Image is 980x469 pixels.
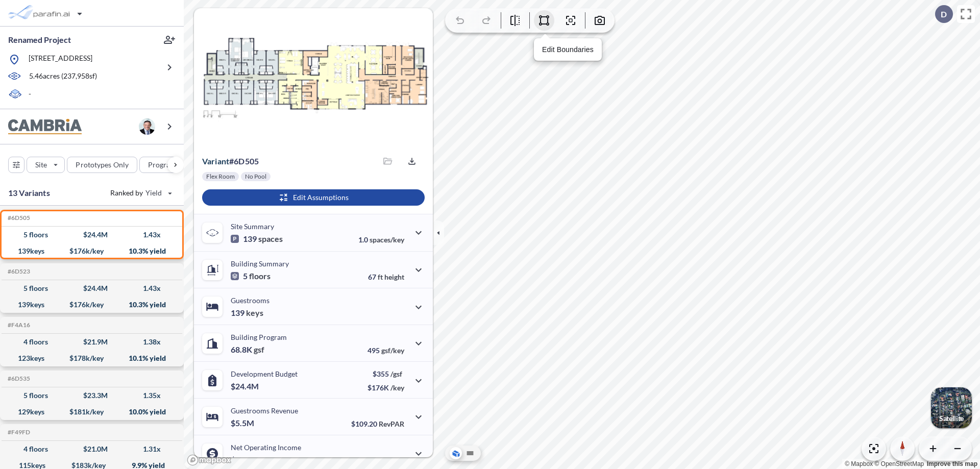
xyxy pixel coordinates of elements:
p: Edit Boundaries [542,44,594,55]
span: Yield [145,188,162,198]
p: Guestrooms Revenue [231,406,298,415]
button: Aerial View [450,447,462,459]
h5: Click to copy the code [6,429,30,436]
p: Prototypes Only [76,160,129,170]
span: gsf/key [381,346,404,355]
p: Satellite [939,414,964,423]
a: OpenStreetMap [874,460,924,467]
a: Improve this map [927,460,977,467]
p: Site Summary [231,222,274,231]
p: Net Operating Income [231,443,301,452]
p: # 6d505 [202,156,259,166]
p: - [29,89,31,101]
p: $2.5M [231,455,256,465]
span: Variant [202,156,229,166]
p: 1.0 [358,235,404,244]
p: Program [148,160,177,170]
p: 13 Variants [8,187,50,199]
button: Site [27,157,65,173]
p: $24.4M [231,381,260,391]
span: keys [246,308,263,318]
a: Mapbox [845,460,873,467]
p: Building Program [231,333,287,341]
span: spaces [258,234,283,244]
span: margin [382,456,404,465]
p: $109.20 [351,419,404,428]
p: $355 [367,369,404,378]
span: /gsf [390,369,402,378]
p: No Pool [245,172,266,181]
p: 139 [231,234,283,244]
p: D [941,10,947,19]
p: [STREET_ADDRESS] [29,53,92,66]
button: Switcher ImageSatellite [931,387,972,428]
span: gsf [254,344,264,355]
p: Building Summary [231,259,289,268]
p: 5 [231,271,271,281]
img: Switcher Image [931,387,972,428]
p: 45.0% [361,456,404,465]
span: spaces/key [370,235,404,244]
span: floors [249,271,271,281]
span: RevPAR [379,419,404,428]
p: 68.8K [231,344,264,355]
h5: Click to copy the code [6,322,30,329]
p: Guestrooms [231,296,269,305]
button: Prototypes Only [67,157,137,173]
span: ft [378,273,383,281]
p: Renamed Project [8,34,71,45]
img: BrandImage [8,119,82,135]
p: $5.5M [231,418,256,428]
p: 139 [231,308,263,318]
img: user logo [139,118,155,135]
h5: Click to copy the code [6,375,30,382]
h5: Click to copy the code [6,214,30,221]
button: Ranked by Yield [102,185,179,201]
p: 67 [368,273,404,281]
p: 495 [367,346,404,355]
button: Edit Assumptions [202,189,425,206]
p: Edit Assumptions [293,192,349,203]
p: Development Budget [231,369,298,378]
a: Mapbox homepage [187,454,232,466]
span: height [384,273,404,281]
h5: Click to copy the code [6,268,30,275]
p: $176K [367,383,404,392]
p: Site [35,160,47,170]
p: Flex Room [206,172,235,181]
span: /key [390,383,404,392]
button: Program [139,157,194,173]
p: 5.46 acres ( 237,958 sf) [29,71,97,82]
button: Site Plan [464,447,476,459]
